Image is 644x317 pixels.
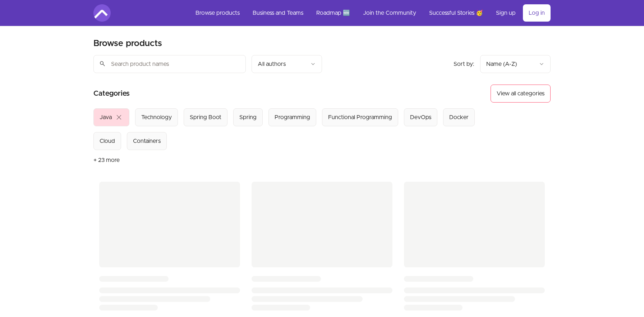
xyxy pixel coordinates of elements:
[100,113,112,122] div: Java
[454,61,474,67] span: Sort by:
[99,59,106,69] span: search
[357,4,422,22] a: Join the Community
[423,4,489,22] a: Successful Stories 🥳
[480,55,551,73] button: Product sort options
[93,55,246,73] input: Search product names
[239,113,257,122] div: Spring
[93,85,130,103] h2: Categories
[275,113,310,122] div: Programming
[93,4,111,22] img: Amigoscode logo
[133,137,161,145] div: Containers
[190,113,221,122] div: Spring Boot
[247,4,309,22] a: Business and Teams
[93,150,120,170] button: + 23 more
[190,4,551,22] nav: Main
[490,4,521,22] a: Sign up
[449,113,469,122] div: Docker
[141,113,172,122] div: Technology
[523,4,551,22] a: Log in
[190,4,245,22] a: Browse products
[328,113,392,122] div: Functional Programming
[491,85,551,103] button: View all categories
[310,4,356,22] a: Roadmap 🆕
[410,113,431,122] div: DevOps
[93,38,162,49] h2: Browse products
[252,55,322,73] button: Filter by author
[115,113,123,122] span: close
[100,137,115,145] div: Cloud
